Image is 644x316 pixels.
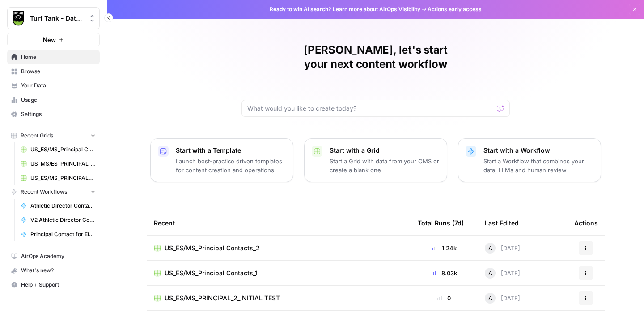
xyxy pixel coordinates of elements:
[418,244,470,253] div: 1.24k
[21,82,96,90] span: Your Data
[7,249,100,263] a: AirOps Academy
[21,132,53,140] span: Recent Grids
[176,157,286,175] p: Launch best-practice driven templates for content creation and operations
[488,269,492,278] span: A
[485,211,519,235] div: Last Edited
[165,244,260,253] span: US_ES/MS_Principal Contacts_2
[488,244,492,253] span: A
[488,294,492,303] span: A
[165,294,280,303] span: US_ES/MS_PRINCIPAL_2_INITIAL TEST
[30,230,96,238] span: Principal Contact for Elementary Schools
[21,67,96,75] span: Browse
[21,252,96,260] span: AirOps Academy
[21,281,96,289] span: Help + Support
[7,263,100,278] button: What's new?
[17,227,100,241] a: Principal Contact for Elementary Schools
[485,243,520,254] div: [DATE]
[330,146,440,155] p: Start with a Grid
[7,93,100,107] a: Usage
[21,53,96,61] span: Home
[176,146,286,155] p: Start with a Template
[428,5,482,13] span: Actions early access
[165,269,258,278] span: US_ES/MS_Principal Contacts_1
[483,157,593,175] p: Start a Workflow that combines your data, LLMs and human review
[304,138,447,182] button: Start with a GridStart a Grid with data from your CMS or create a blank one
[17,142,100,157] a: US_ES/MS_Principal Contacts_1
[7,64,100,79] a: Browse
[154,211,403,235] div: Recent
[485,268,520,279] div: [DATE]
[7,107,100,121] a: Settings
[333,6,362,12] a: Learn more
[10,10,26,26] img: Turf Tank - Data Team Logo
[458,138,601,182] button: Start with a WorkflowStart a Workflow that combines your data, LLMs and human review
[7,79,100,93] a: Your Data
[418,269,470,278] div: 8.03k
[247,104,493,113] input: What would you like to create today?
[418,294,470,303] div: 0
[7,278,100,292] button: Help + Support
[21,110,96,118] span: Settings
[17,171,100,185] a: US_ES/MS_PRINCIPAL_2_INITIAL TEST
[418,211,464,235] div: Total Runs (7d)
[7,33,100,46] button: New
[7,50,100,64] a: Home
[7,7,100,29] button: Workspace: Turf Tank - Data Team
[17,213,100,227] a: V2 Athletic Director Contact for High Schools
[21,96,96,104] span: Usage
[270,5,420,13] span: Ready to win AI search? about AirOps Visibility
[483,146,593,155] p: Start with a Workflow
[241,43,510,71] h1: [PERSON_NAME], let's start your next content workflow
[30,146,96,154] span: US_ES/MS_Principal Contacts_1
[154,244,403,253] a: US_ES/MS_Principal Contacts_2
[43,35,56,44] span: New
[30,174,96,182] span: US_ES/MS_PRINCIPAL_2_INITIAL TEST
[21,188,67,196] span: Recent Workflows
[30,202,96,210] span: Athletic Director Contact for High Schools
[150,138,293,182] button: Start with a TemplateLaunch best-practice driven templates for content creation and operations
[17,199,100,213] a: Athletic Director Contact for High Schools
[17,157,100,171] a: US_MS/ES_PRINCIPAL_1_INICIAL TEST
[30,14,84,23] span: Turf Tank - Data Team
[330,157,440,175] p: Start a Grid with data from your CMS or create a blank one
[7,185,100,199] button: Recent Workflows
[485,293,520,304] div: [DATE]
[154,269,403,278] a: US_ES/MS_Principal Contacts_1
[574,211,598,235] div: Actions
[30,216,96,224] span: V2 Athletic Director Contact for High Schools
[154,294,403,303] a: US_ES/MS_PRINCIPAL_2_INITIAL TEST
[8,264,99,277] div: What's new?
[7,129,100,142] button: Recent Grids
[30,160,96,168] span: US_MS/ES_PRINCIPAL_1_INICIAL TEST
